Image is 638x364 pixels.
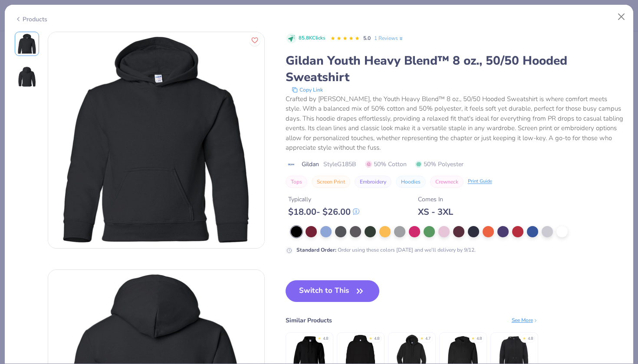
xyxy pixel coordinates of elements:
button: Embroidery [355,176,391,188]
span: 50% Polyester [415,160,464,169]
div: Print Guide [468,178,492,185]
div: 4.8 [323,336,328,342]
div: 4.8 [528,336,533,342]
span: Style G185B [323,160,356,169]
img: Back [16,66,37,87]
strong: Standard Order : [296,246,336,253]
div: Typically [288,195,359,204]
div: ★ [318,336,321,339]
div: ★ [523,336,526,339]
div: ★ [471,336,475,339]
span: Gildan [302,160,319,169]
button: Switch to This [286,280,380,302]
div: Gildan Youth Heavy Blend™ 8 oz., 50/50 Hooded Sweatshirt [286,52,624,85]
button: Hoodies [396,176,426,188]
span: 50% Cotton [365,160,407,169]
div: 4.8 [477,336,482,342]
button: Like [249,35,260,46]
button: copy to clipboard [289,85,326,94]
span: 85.8K Clicks [299,35,325,42]
div: 4.8 [374,336,379,342]
div: ★ [369,336,372,339]
span: 5.0 [363,35,371,42]
div: $ 18.00 - $ 26.00 [288,207,359,217]
div: Comes In [418,195,453,204]
img: Front [16,33,37,54]
button: Crewneck [430,176,464,188]
img: Front [48,32,264,248]
div: XS - 3XL [418,207,453,217]
div: ★ [420,336,424,339]
button: Tops [286,176,307,188]
div: 4.7 [425,336,431,342]
button: Screen Print [312,176,350,188]
button: Close [613,9,630,25]
div: Similar Products [286,316,332,325]
div: 5.0 Stars [330,32,360,46]
a: 1 Reviews [374,34,404,42]
div: See More [512,316,538,324]
div: Order using these colors [DATE] and we’ll delivery by 9/12. [296,246,476,254]
img: brand logo [286,161,297,168]
div: Products [15,15,47,24]
div: Crafted by [PERSON_NAME], the Youth Heavy Blend™ 8 oz., 50/50 Hooded Sweatshirt is where comfort ... [286,94,624,153]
